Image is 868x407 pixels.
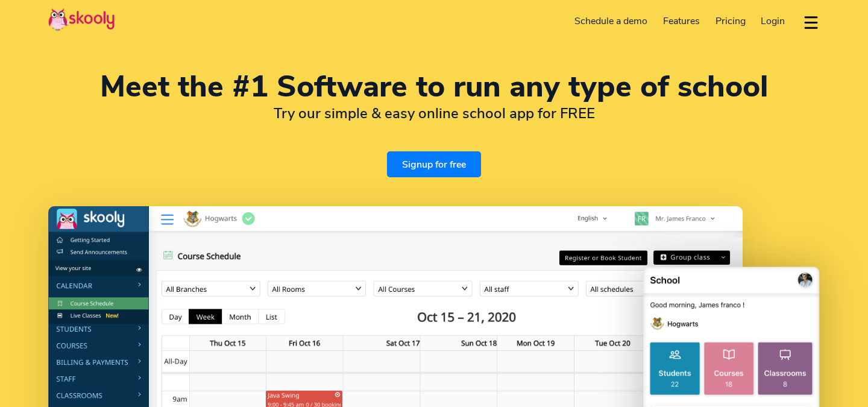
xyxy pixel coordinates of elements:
a: Pricing [708,11,753,31]
a: Features [655,11,708,31]
img: Skooly [48,8,115,31]
button: dropdown menu [802,8,820,36]
a: Login [753,11,793,31]
a: Schedule a demo [567,11,656,31]
span: Pricing [715,14,746,28]
a: Signup for free [387,151,481,177]
h2: Try our simple & easy online school app for FREE [48,104,820,122]
h1: Meet the #1 Software to run any type of school [48,72,820,101]
span: Login [761,14,785,28]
